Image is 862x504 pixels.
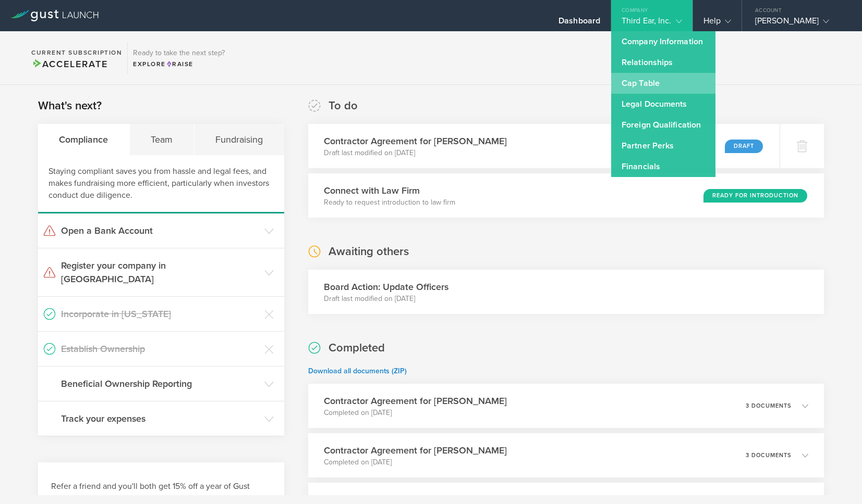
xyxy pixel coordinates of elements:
[166,60,193,68] span: Raise
[622,16,682,31] div: Third Ear, Inc.
[61,259,259,286] h3: Register your company in [GEOGRAPHIC_DATA]
[755,16,844,31] div: [PERSON_NAME]
[308,124,780,168] div: Contractor Agreement for [PERSON_NAME]Draft last modified on [DATE]Draft
[130,124,195,155] div: Team
[308,173,824,218] div: Connect with Law FirmReady to request introduction to law firmReady for Introduction
[324,408,507,418] p: Completed on [DATE]
[38,124,130,155] div: Compliance
[133,59,225,69] div: Explore
[324,444,507,457] h3: Contractor Agreement for [PERSON_NAME]
[324,184,455,197] h3: Connect with Law Firm
[61,412,259,425] h3: Track your expenses
[324,294,448,304] p: Draft last modified on [DATE]
[38,155,284,213] div: Staying compliant saves you from hassle and legal fees, and makes fundraising more efficient, par...
[329,98,358,114] h2: To do
[38,98,102,114] h2: What's next?
[308,367,407,375] a: Download all documents (ZIP)
[324,148,507,158] p: Draft last modified on [DATE]
[61,342,259,356] h3: Establish Ownership
[61,307,259,321] h3: Incorporate in [US_STATE]
[31,58,107,70] span: Accelerate
[725,140,763,153] div: Draft
[133,49,225,57] h3: Ready to take the next step?
[324,457,507,468] p: Completed on [DATE]
[559,16,600,31] div: Dashboard
[703,16,731,31] div: Help
[61,377,259,390] h3: Beneficial Ownership Reporting
[195,124,284,155] div: Fundraising
[127,42,230,74] div: Ready to take the next step?ExploreRaise
[810,454,862,504] iframe: Chat Widget
[61,224,259,237] h3: Open a Bank Account
[324,280,448,294] h3: Board Action: Update Officers
[31,49,122,56] h2: Current Subscription
[324,134,507,148] h3: Contractor Agreement for [PERSON_NAME]
[324,394,507,408] h3: Contractor Agreement for [PERSON_NAME]
[746,452,792,458] p: 3 documents
[329,244,409,259] h2: Awaiting others
[746,403,792,409] p: 3 documents
[324,197,455,208] p: Ready to request introduction to law firm
[329,341,385,356] h2: Completed
[703,189,807,203] div: Ready for Introduction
